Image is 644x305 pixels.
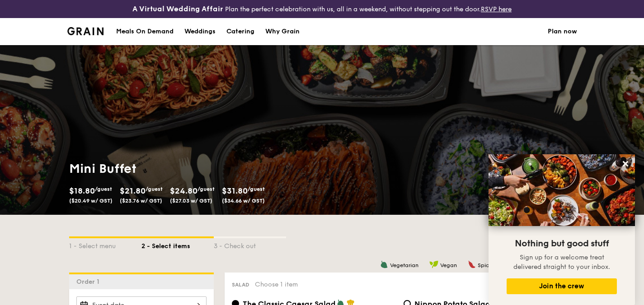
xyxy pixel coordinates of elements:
span: $18.80 [69,186,95,196]
span: Order 1 [76,278,103,286]
span: Salad [232,282,249,288]
span: Sign up for a welcome treat delivered straight to your inbox. [513,254,610,271]
a: Logotype [67,27,104,35]
a: Why Grain [260,18,305,45]
div: Why Grain [265,18,300,45]
span: /guest [248,186,265,192]
span: Spicy [478,262,492,268]
span: ($20.49 w/ GST) [69,198,113,204]
h1: Mini Buffet [69,161,319,177]
button: Join the crew [507,278,617,294]
a: RSVP here [481,5,512,13]
img: icon-spicy.37a8142b.svg [468,260,476,268]
div: Meals On Demand [116,18,174,45]
img: icon-vegetarian.fe4039eb.svg [380,260,388,268]
span: ($23.76 w/ GST) [120,198,162,204]
button: Close [618,157,633,171]
div: 2 - Select items [141,238,214,251]
a: Catering [221,18,260,45]
span: $31.80 [222,186,248,196]
h4: A Virtual Wedding Affair [132,4,223,14]
img: DSC07876-Edit02-Large.jpeg [489,154,635,226]
span: $21.80 [120,186,146,196]
span: Choose 1 item [255,281,298,288]
img: icon-vegan.f8ff3823.svg [429,260,438,268]
div: Catering [226,18,254,45]
span: ($27.03 w/ GST) [170,198,212,204]
span: Vegan [440,262,457,268]
a: Plan now [548,18,577,45]
span: Vegetarian [390,262,418,268]
span: /guest [146,186,163,192]
span: $24.80 [170,186,197,196]
img: Grain [67,27,104,35]
a: Meals On Demand [111,18,179,45]
span: /guest [95,186,112,192]
span: /guest [197,186,215,192]
div: Weddings [184,18,216,45]
div: 1 - Select menu [69,238,141,251]
div: 3 - Check out [214,238,286,251]
span: Nothing but good stuff [515,238,609,249]
span: ($34.66 w/ GST) [222,198,265,204]
div: Plan the perfect celebration with us, all in a weekend, without stepping out the door. [108,4,537,14]
a: Weddings [179,18,221,45]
